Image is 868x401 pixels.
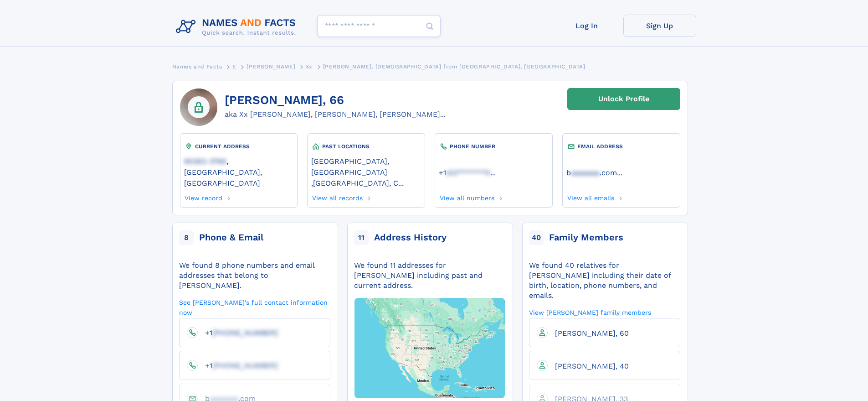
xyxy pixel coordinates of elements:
[566,168,676,177] a: ...
[439,192,494,202] a: View all numbers
[566,142,676,151] div: EMAIL ADDRESS
[225,94,446,107] h1: [PERSON_NAME], 66
[306,61,313,72] a: Xx
[232,63,236,70] span: E
[529,308,651,317] a: View [PERSON_NAME] family members
[184,157,226,166] span: 90262-3766
[567,88,680,110] a: Unlock Profile
[419,15,441,37] button: Search Button
[439,142,548,151] div: PHONE NUMBER
[232,61,236,72] a: E
[549,231,623,244] div: Family Members
[172,15,303,39] img: Logo Names and Facts
[555,329,629,338] span: [PERSON_NAME], 60
[179,298,330,317] a: See [PERSON_NAME]'s full contact information now
[198,328,278,337] a: +1[PHONE_NUMBER]
[212,361,278,370] span: [PHONE_NUMBER]
[374,231,447,244] div: Address History
[354,230,369,245] span: 11
[198,361,278,370] a: +1[PHONE_NUMBER]
[311,151,421,192] div: ,
[550,15,623,37] a: Log In
[566,167,617,177] a: baaaaaaa.com
[439,168,548,177] a: ...
[529,230,544,245] span: 40
[598,89,649,109] div: Unlock Profile
[199,231,263,244] div: Phone & Email
[311,156,421,177] a: [GEOGRAPHIC_DATA], [GEOGRAPHIC_DATA]
[623,15,696,37] a: Sign Up
[311,192,363,202] a: View all records
[306,63,313,70] span: Xx
[529,260,680,301] div: We found 40 relatives for [PERSON_NAME] including their date of birth, location, phone numbers, a...
[354,260,505,291] div: We found 11 addresses for [PERSON_NAME] including past and current address.
[571,168,600,177] span: aaaaaaa
[247,61,295,72] a: [PERSON_NAME]
[184,192,223,202] a: View record
[179,260,330,291] div: We found 8 phone numbers and email addresses that belong to [PERSON_NAME].
[548,328,629,337] a: [PERSON_NAME], 60
[548,361,629,370] a: [PERSON_NAME], 40
[317,15,441,37] input: search input
[212,328,278,337] span: [PHONE_NUMBER]
[179,230,194,245] span: 8
[247,63,295,70] span: [PERSON_NAME]
[184,142,293,151] div: CURRENT ADDRESS
[172,61,222,72] a: Names and Facts
[323,63,586,70] span: [PERSON_NAME], [DEMOGRAPHIC_DATA] from [GEOGRAPHIC_DATA], [GEOGRAPHIC_DATA]
[313,178,404,187] a: [GEOGRAPHIC_DATA], C...
[184,156,293,187] a: 90262-3766, [GEOGRAPHIC_DATA], [GEOGRAPHIC_DATA]
[225,109,446,120] div: aka Xx [PERSON_NAME], [PERSON_NAME], [PERSON_NAME]...
[311,142,421,151] div: PAST LOCATIONS
[566,192,614,202] a: View all emails
[555,362,629,370] span: [PERSON_NAME], 40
